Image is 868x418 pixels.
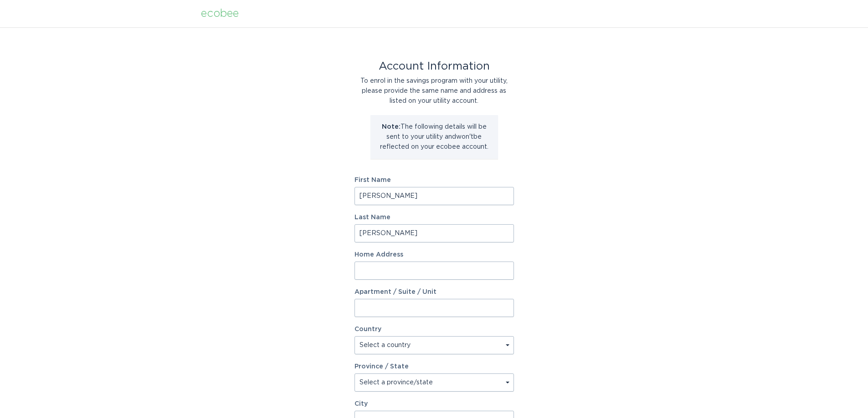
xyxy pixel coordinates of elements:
[354,289,514,295] label: Apartment / Suite / Unit
[201,9,239,19] div: ecobee
[354,326,381,332] label: Country
[382,124,401,130] strong: Note:
[377,122,491,152] p: The following details will be sent to your utility and won't be reflected on your ecobee account.
[354,177,514,183] label: First Name
[354,214,514,221] label: Last Name
[354,401,514,407] label: City
[354,76,514,106] div: To enrol in the savings program with your utility, please provide the same name and address as li...
[354,61,514,71] div: Account Information
[354,252,514,258] label: Home Address
[354,363,409,370] label: Province / State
